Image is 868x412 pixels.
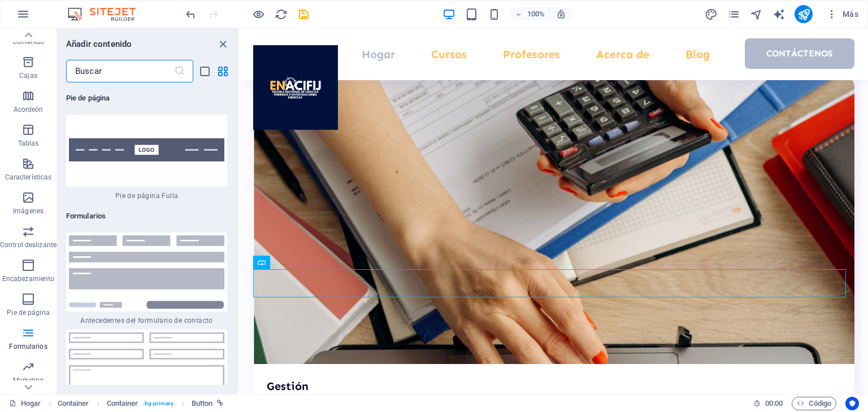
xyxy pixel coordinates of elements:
nav: migaja de pan [58,397,224,410]
font: Hogar [21,399,41,407]
font: Contenido [12,38,45,46]
font: Marketing [13,376,44,384]
font: Pie de página [66,94,110,102]
i: Save (Ctrl+S) [297,8,310,21]
font: 100% [527,10,545,18]
button: Centrados en el usuario [845,397,859,410]
i: Reload page [275,8,288,21]
font: Añadir contenido [66,39,132,49]
font: 00:00 [765,399,783,407]
button: cerrar panel [216,37,229,51]
font: Más [843,10,858,19]
i: Design (Ctrl+Alt+Y) [705,8,718,21]
button: publicar [795,5,813,23]
img: footer-fulla.svg [69,138,224,161]
img: Logotipo del editor [65,7,150,21]
font: Formularios [9,343,47,350]
i: This element is linked [217,400,223,406]
font: Pie de página [7,309,49,317]
img: form-with-background.svg [69,235,224,309]
span: . bg-primary [143,397,174,410]
i: Pages (Ctrl+Alt+S) [727,8,740,21]
button: páginas [727,7,740,21]
button: 100% [510,7,550,21]
button: vista de cuadrícula [216,64,229,78]
span: Click to select. Double-click to edit [107,397,138,410]
font: Código [809,399,831,407]
font: Antecedentes del formulario de contacto [80,317,213,325]
img: contact-form.svg [69,332,224,407]
button: vista de lista [198,64,211,78]
div: Pie de página Fulla [66,112,227,200]
font: Encabezamiento [2,275,55,283]
input: Buscar [66,60,174,82]
font: Pie de página Fulla [115,192,179,200]
button: navegador [749,7,763,21]
i: Undo: Delete elements (Ctrl+Z) [184,8,197,21]
i: Navigator [750,8,763,21]
font: Tablas [18,139,39,147]
button: Código [792,397,836,410]
font: Acordeón [14,106,44,113]
font: Cajas [19,72,37,80]
button: diseño [704,7,718,21]
font: Imágenes [13,207,44,215]
button: ahorrar [297,7,310,21]
i: Publish [797,8,810,21]
div: Antecedentes del formulario de contacto [66,233,227,325]
h6: Tiempo de sesión [753,397,783,410]
a: Haga clic para cancelar la selección. Haga doble clic para abrir Páginas. [9,397,41,410]
button: deshacer [184,7,197,21]
button: generador de texto [772,7,785,21]
span: Click to select. Double-click to edit [192,397,213,410]
button: Más [822,5,863,23]
font: Formularios [66,212,106,220]
span: Click to select. Double-click to edit [58,397,89,410]
i: AI Writer [772,8,785,21]
button: recargar [274,7,288,21]
font: Características [5,173,52,181]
